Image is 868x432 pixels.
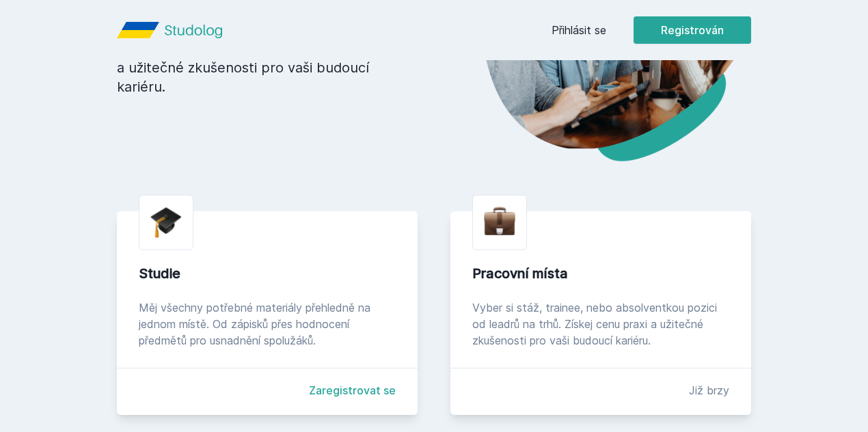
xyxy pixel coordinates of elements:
[429,83,444,94] font: Ne
[484,204,515,239] img: briefcase.png
[150,206,182,239] img: graduation-cap.png
[412,71,461,106] button: Ne
[309,382,396,399] a: Zaregistrovat se
[469,71,588,106] button: Jasně, jsem pro
[345,18,577,46] font: [PERSON_NAME] dostávat tipy ohledně studia, nových testů, hodnocení učitelů a předmětů?
[472,265,568,282] font: Pracovní místa
[280,16,334,71] img: ikona oznámení
[689,383,729,397] font: Již brzy
[309,383,396,397] font: Zaregistrovat se
[472,301,717,347] font: Vyber si stáž, trainee, nebo absolventkou pozici od leadrů na trhů. Získej cenu praxi a užitečné ...
[139,265,180,282] font: Studie
[139,301,370,347] font: Měj všechny potřebné materiály přehledně na jednom místě. Od zápisků přes hodnocení předmětů pro ...
[486,83,571,94] font: Jasně, jsem pro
